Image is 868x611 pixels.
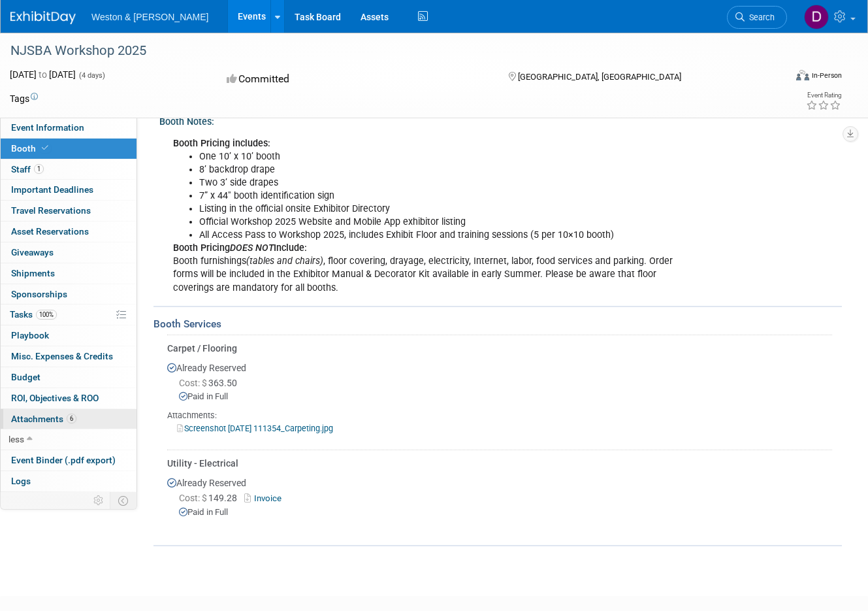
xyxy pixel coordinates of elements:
[11,247,54,257] span: Giveaways
[1,471,137,491] a: Logs
[179,391,832,403] div: Paid in Full
[1,429,137,450] a: less
[1,159,137,180] a: Staff1
[167,342,832,355] div: Carpet / Flooring
[11,289,67,299] span: Sponsorships
[179,378,208,388] span: Cost: $
[199,190,699,203] li: 7” x 44″ booth identification sign
[11,226,89,237] span: Asset Reservations
[796,70,809,80] img: Format-Inperson.png
[179,493,242,503] span: 149.28
[11,393,99,403] span: ROI, Objectives & ROO
[78,71,105,80] span: (4 days)
[199,203,699,216] li: Listing in the official onsite Exhibitor Directory
[177,423,333,433] a: Screenshot [DATE] 111354_Carpeting.jpg
[745,12,775,22] span: Search
[11,455,116,465] span: Event Binder (.pdf export)
[1,222,137,242] a: Asset Reservations
[11,330,49,340] span: Playbook
[153,317,842,331] div: Booth Services
[230,242,274,254] i: DOES NOT
[1,450,137,471] a: Event Binder (.pdf export)
[1,139,137,159] a: Booth
[6,39,771,63] div: NJSBA Workshop 2025
[199,176,699,190] li: Two 3’ side drapes
[518,72,681,82] span: [GEOGRAPHIC_DATA], [GEOGRAPHIC_DATA]
[11,143,51,154] span: Booth
[167,355,832,445] div: Already Reserved
[11,476,31,486] span: Logs
[199,229,699,242] li: All Access Pass to Workshop 2025, includes Exhibit Floor and training sessions (5 per 10×10 booth)
[811,71,842,80] div: In-Person
[223,68,487,91] div: Committed
[179,493,208,503] span: Cost: $
[179,506,832,519] div: Paid in Full
[10,309,57,320] span: Tasks
[42,144,48,152] i: Booth reservation complete
[34,164,44,174] span: 1
[11,164,44,174] span: Staff
[1,305,137,325] a: Tasks100%
[1,346,137,367] a: Misc. Expenses & Credits
[11,122,84,133] span: Event Information
[11,268,55,278] span: Shipments
[11,205,91,216] span: Travel Reservations
[727,6,787,29] a: Search
[11,184,93,195] span: Important Deadlines
[11,351,113,361] span: Misc. Expenses & Credits
[806,92,841,99] div: Event Rating
[36,310,57,320] span: 100%
[199,150,699,163] li: One 10’ x 10’ booth
[1,263,137,284] a: Shipments
[67,414,76,423] span: 6
[1,118,137,138] a: Event Information
[244,493,287,503] a: Invoice
[1,409,137,429] a: Attachments6
[804,5,829,29] img: Daniel Herzog
[91,12,208,22] span: Weston & [PERSON_NAME]
[167,457,832,470] div: Utility - Electrical
[167,470,832,529] div: Already Reserved
[1,325,137,346] a: Playbook
[110,492,137,509] td: Toggle Event Tabs
[199,216,699,229] li: Official Workshop 2025 Website and Mobile App exhibitor listing
[720,68,842,88] div: Event Format
[1,367,137,388] a: Budget
[10,92,38,105] td: Tags
[37,69,49,80] span: to
[88,492,110,509] td: Personalize Event Tab Strip
[1,242,137,263] a: Giveaways
[179,378,242,388] span: 363.50
[164,131,707,301] div: Booth furnishings , floor covering, drayage, electricity, Internet, labor, food services and park...
[199,163,699,176] li: 8’ backdrop drape
[10,69,76,80] span: [DATE] [DATE]
[173,242,307,254] b: Booth Pricing Include:
[1,201,137,221] a: Travel Reservations
[167,410,832,421] div: Attachments:
[8,434,24,444] span: less
[10,11,76,24] img: ExhibitDay
[159,112,842,128] div: Booth Notes:
[173,138,270,149] b: Booth Pricing includes:
[1,284,137,305] a: Sponsorships
[11,414,76,424] span: Attachments
[1,180,137,200] a: Important Deadlines
[246,256,323,267] i: (tables and chairs)
[1,388,137,408] a: ROI, Objectives & ROO
[11,372,40,382] span: Budget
